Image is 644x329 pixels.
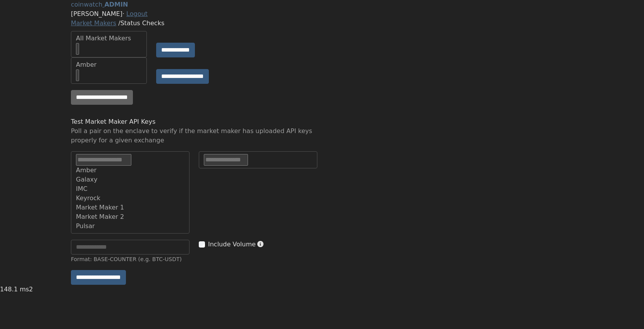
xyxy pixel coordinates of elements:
span: ms [20,286,29,293]
div: All Market Makers [76,34,142,43]
span: / [118,19,120,27]
a: coinwatch ADMIN [71,1,128,8]
div: [PERSON_NAME] [71,9,573,19]
label: Include Volume [208,240,256,249]
span: · [122,10,124,17]
a: Logout [126,10,148,17]
div: IMC [76,184,183,194]
div: Market Maker 1 [76,203,183,212]
div: Amber [76,166,183,175]
div: Amber [76,60,142,69]
div: Market Maker 2 [76,212,183,222]
div: Pulsar [76,222,183,231]
div: Test Market Maker API Keys [71,117,317,126]
div: Poll a pair on the enclave to verify if the market maker has uploaded API keys properly for a giv... [71,126,317,145]
span: 2 [29,286,33,293]
div: Status Checks [71,19,573,28]
small: Format: BASE-COUNTER (e.g. BTC-USDT) [71,256,182,262]
div: Galaxy [76,175,183,184]
div: Keyrock [76,194,183,203]
a: Market Makers [71,19,116,27]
